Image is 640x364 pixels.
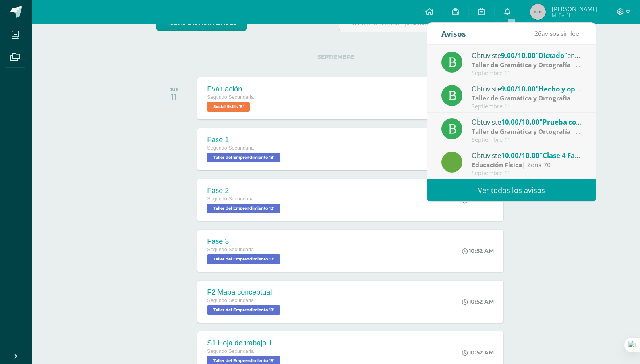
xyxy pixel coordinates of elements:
[462,247,494,254] div: 10:52 AM
[207,254,280,264] span: Taller del Emprendimiento 'B'
[539,151,594,160] span: "Clase 4 Fase II."
[207,305,280,315] span: Taller del Emprendimiento 'B'
[441,23,466,44] div: Avisos
[539,117,595,127] span: "Prueba corta 1"
[501,151,539,160] span: 10.00/10.00
[472,83,582,94] div: Obtuviste en
[170,92,179,102] div: 11
[207,187,282,195] div: Fase 2
[207,102,250,112] span: Social Skills 'B'
[534,29,541,38] span: 26
[552,12,597,19] span: Mi Perfil
[207,298,254,303] span: Segundo Secundaria
[534,29,582,38] span: avisos sin leer
[501,117,539,127] span: 10.00/10.00
[472,94,582,103] div: | Zona
[536,51,567,60] span: "Dictado"
[472,94,570,102] strong: Taller de Gramática y Ortografía
[472,127,570,136] strong: Taller de Gramática y Ortografía
[207,247,254,252] span: Segundo Secundaria
[472,50,582,60] div: Obtuviste en
[501,84,536,93] span: 9.00/10.00
[552,5,597,13] span: [PERSON_NAME]
[472,170,582,177] div: Septiembre 11
[472,137,582,143] div: Septiembre 11
[472,70,582,77] div: Septiembre 11
[207,136,282,144] div: Fase 1
[472,103,582,110] div: Septiembre 11
[472,117,582,127] div: Obtuviste en
[207,153,280,162] span: Taller del Emprendimiento 'B'
[207,85,254,93] div: Evaluación
[462,298,494,305] div: 10:52 AM
[170,87,179,92] div: JUE
[472,160,582,169] div: | Zona 70
[472,60,582,69] div: | Zona
[207,339,282,347] div: S1 Hoja de trabajo 1
[207,94,254,100] span: Segundo Secundaria
[462,349,494,356] div: 10:52 AM
[207,204,280,213] span: Taller del Emprendimiento 'B'
[305,53,367,60] span: SEPTIEMBRE
[207,288,282,297] div: F2 Mapa conceptual
[472,60,570,69] strong: Taller de Gramática y Ortografía
[207,196,254,202] span: Segundo Secundaria
[501,51,536,60] span: 9.00/10.00
[472,150,582,160] div: Obtuviste en
[530,4,546,20] img: 45x45
[472,160,522,169] strong: Educación Física
[207,145,254,151] span: Segundo Secundaria
[427,179,596,201] a: Ver todos los avisos
[207,237,282,246] div: Fase 3
[472,127,582,136] div: | Zona
[207,349,254,354] span: Segundo Secundaria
